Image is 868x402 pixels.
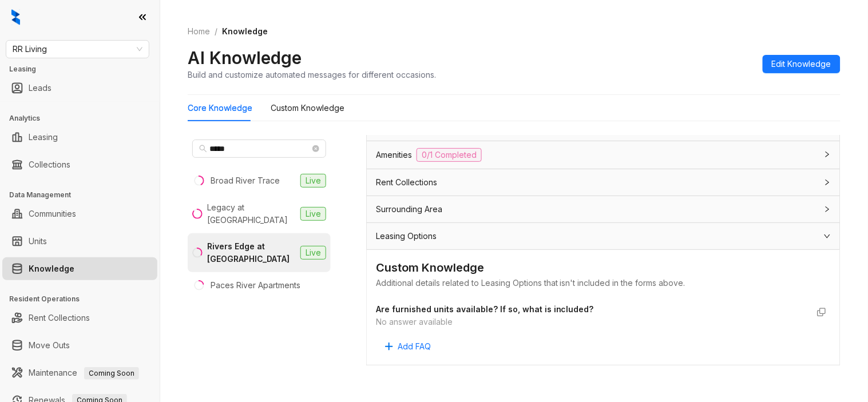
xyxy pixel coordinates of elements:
[2,202,157,225] li: Communities
[211,279,300,292] div: Paces River Apartments
[2,257,157,280] li: Knowledge
[376,149,412,161] span: Amenities
[2,361,157,384] li: Maintenance
[29,257,74,280] a: Knowledge
[772,58,831,70] span: Edit Knowledge
[29,153,70,176] a: Collections
[222,26,268,36] span: Knowledge
[312,145,319,152] span: close-circle
[211,174,280,187] div: Broad River Trace
[84,367,139,380] span: Coming Soon
[9,190,160,200] h3: Data Management
[824,206,831,213] span: collapsed
[376,176,437,189] span: Rent Collections
[376,230,437,242] span: Leasing Options
[2,126,157,149] li: Leasing
[199,145,207,153] span: search
[376,304,594,314] strong: Are furnished units available? If so, what is included?
[300,246,326,260] span: Live
[29,307,90,329] a: Rent Collections
[29,202,76,225] a: Communities
[300,207,326,221] span: Live
[824,151,831,158] span: collapsed
[2,334,157,357] li: Move Outs
[376,277,831,289] div: Additional details related to Leasing Options that isn't included in the forms above.
[2,230,157,253] li: Units
[763,55,841,73] button: Edit Knowledge
[207,240,296,265] div: Rivers Edge at [GEOGRAPHIC_DATA]
[367,196,840,222] div: Surrounding Area
[376,337,440,356] button: Add FAQ
[2,153,157,176] li: Collections
[9,113,160,124] h3: Analytics
[367,141,840,169] div: Amenities0/1 Completed
[11,9,20,25] img: logo
[185,25,212,38] a: Home
[9,64,160,74] h3: Leasing
[824,233,831,240] span: expanded
[207,201,296,226] div: Legacy at [GEOGRAPHIC_DATA]
[367,223,840,249] div: Leasing Options
[417,148,482,162] span: 0/1 Completed
[824,179,831,186] span: collapsed
[367,169,840,196] div: Rent Collections
[29,126,58,149] a: Leasing
[215,25,217,38] li: /
[2,307,157,329] li: Rent Collections
[376,259,831,277] div: Custom Knowledge
[29,77,51,99] a: Leads
[188,47,302,69] h2: AI Knowledge
[300,174,326,188] span: Live
[188,102,252,114] div: Core Knowledge
[376,203,442,216] span: Surrounding Area
[9,294,160,304] h3: Resident Operations
[29,334,70,357] a: Move Outs
[29,230,47,253] a: Units
[188,69,436,81] div: Build and customize automated messages for different occasions.
[376,316,808,328] div: No answer available
[13,41,142,58] span: RR Living
[398,340,431,353] span: Add FAQ
[2,77,157,99] li: Leads
[271,102,344,114] div: Custom Knowledge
